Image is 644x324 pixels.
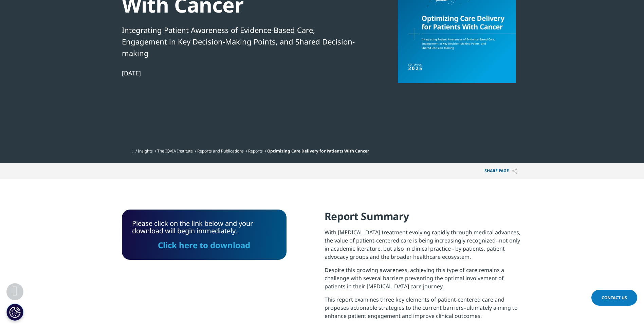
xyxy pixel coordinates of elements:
[248,148,263,154] a: Reports
[325,228,522,266] p: With [MEDICAL_DATA] treatment evolving rapidly through medical advances, the value of patient-cen...
[158,239,250,251] a: Click here to download
[138,148,153,154] a: Insights
[512,168,517,174] img: Share PAGE
[591,290,637,306] a: Contact Us
[325,210,522,228] h4: Report Summary
[122,24,355,59] div: Integrating Patient Awareness of Evidence-Based Care, Engagement in Key Decision-Making Points, a...
[6,304,23,321] button: Cookie Settings
[479,163,522,179] p: Share PAGE
[132,220,276,250] div: Please click on the link below and your download will begin immediately.
[157,148,193,154] a: The IQVIA Institute
[267,148,369,154] span: Optimizing Care Delivery for Patients With Cancer
[479,163,522,179] button: Share PAGEShare PAGE
[197,148,244,154] a: Reports and Publications
[122,69,355,77] div: [DATE]
[325,266,522,295] p: Despite this growing awareness, achieving this type of care remains a challenge with several barr...
[602,295,627,301] span: Contact Us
